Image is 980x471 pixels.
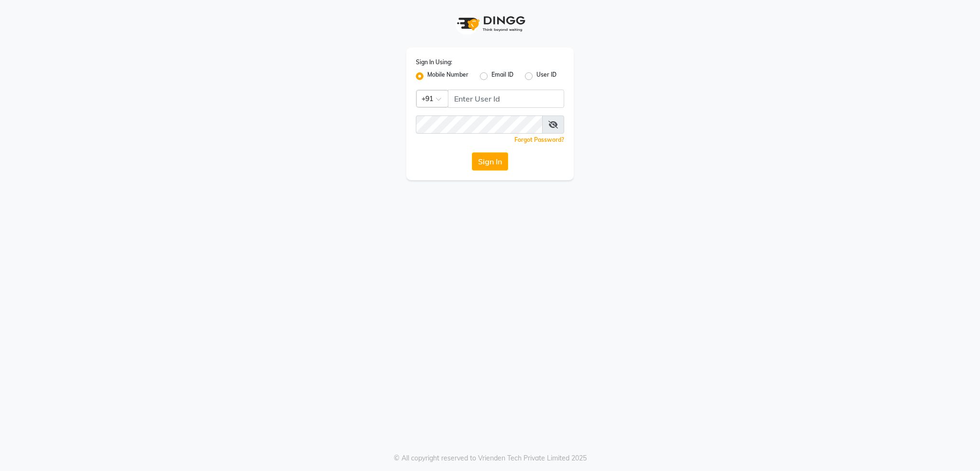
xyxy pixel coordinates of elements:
[472,152,508,171] button: Sign In
[427,70,468,82] label: Mobile Number
[536,70,557,82] label: User ID
[416,115,543,134] input: Username
[491,70,513,82] label: Email ID
[448,90,564,108] input: Username
[514,136,564,143] a: Forgot Password?
[452,10,528,38] img: logo1.svg
[416,58,452,67] label: Sign In Using:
